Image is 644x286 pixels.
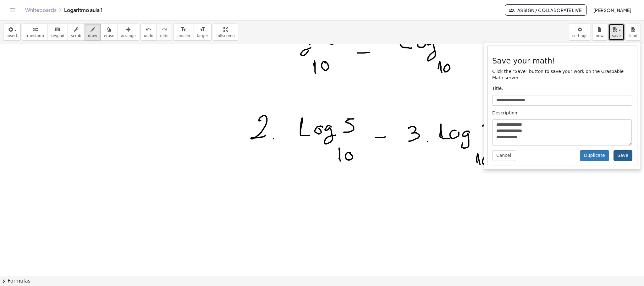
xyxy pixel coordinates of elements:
[88,34,97,38] span: draw
[612,34,621,38] span: save
[71,34,81,38] span: scrub
[54,26,60,33] i: keyboard
[25,34,44,38] span: transform
[572,34,587,38] span: settings
[629,34,637,38] span: load
[85,24,101,41] button: draw
[51,34,64,38] span: keypad
[140,24,157,41] button: undoundo
[588,4,636,16] button: [PERSON_NAME]
[104,34,114,38] span: erase
[25,7,57,13] a: Whiteboards
[100,24,118,41] button: erase
[592,24,607,41] button: new
[492,57,632,65] h3: Save your math!
[580,150,609,161] button: Duplicate
[492,110,632,116] p: Description:
[200,26,206,33] i: format_size
[160,34,168,38] span: redo
[157,24,172,41] button: redoredo
[22,24,47,41] button: transform
[47,24,68,41] button: keyboardkeypad
[492,85,632,92] p: Title:
[146,26,151,33] i: undo
[144,34,153,38] span: undo
[569,24,591,41] button: settings
[8,5,18,15] button: Toggle navigation
[596,34,603,38] span: new
[173,24,194,41] button: format_sizesmaller
[492,150,515,161] button: Cancel
[213,24,238,41] button: fullscreen
[608,24,625,41] button: save
[194,24,212,41] button: format_sizelarger
[7,34,17,38] span: insert
[121,34,136,38] span: arrange
[177,34,190,38] span: smaller
[180,26,186,33] i: format_size
[3,24,21,41] button: insert
[510,7,581,13] span: Assign / Collaborate Live
[614,150,632,161] button: Save
[492,69,632,81] p: Click the "Save" button to save your work on the Graspable Math server.
[68,24,85,41] button: scrub
[626,24,641,41] button: load
[593,7,631,13] span: [PERSON_NAME]
[216,34,234,38] span: fullscreen
[161,26,167,33] i: redo
[118,24,139,41] button: arrange
[197,34,208,38] span: larger
[505,4,587,16] button: Assign / Collaborate Live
